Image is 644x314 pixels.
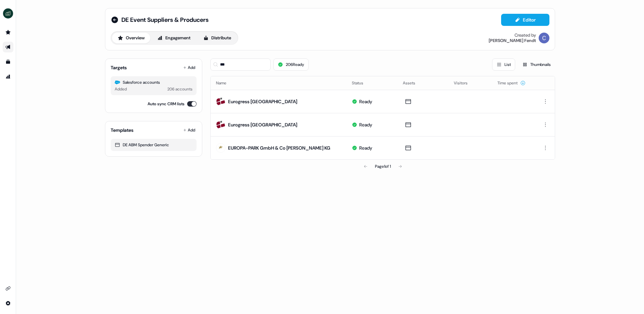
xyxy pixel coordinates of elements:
[167,86,193,92] div: 206 accounts
[518,58,555,71] button: Thumbnails
[492,58,515,71] button: List
[3,42,13,52] a: Go to outbound experience
[273,58,309,71] button: 206Ready
[111,127,133,133] div: Templates
[359,145,372,151] div: Ready
[228,145,330,151] div: EUROPA-PARK GmbH & Co [PERSON_NAME] KG
[228,121,297,128] div: Eurogress [GEOGRAPHIC_DATA]
[515,33,536,38] div: Created by
[3,56,13,67] a: Go to templates
[115,86,127,92] div: Added
[148,101,184,107] label: Auto sync CRM lists
[121,16,209,24] span: DE Event Suppliers & Producers
[375,163,391,170] div: Page 1 of 1
[489,38,536,43] div: [PERSON_NAME] Fendt
[228,98,297,105] div: Eurogress [GEOGRAPHIC_DATA]
[501,14,549,26] button: Editor
[3,283,13,294] a: Go to integrations
[497,77,526,89] button: Time spent
[359,98,372,105] div: Ready
[198,33,237,43] button: Distribute
[3,27,13,38] a: Go to prospects
[182,63,197,72] button: Add
[111,64,127,71] div: Targets
[397,76,448,90] th: Assets
[359,121,372,128] div: Ready
[501,17,549,24] a: Editor
[112,33,150,43] button: Overview
[3,298,13,309] a: Go to integrations
[115,79,193,86] div: Salesforce accounts
[216,77,234,89] button: Name
[182,125,197,135] button: Add
[3,71,13,82] a: Go to attribution
[115,142,193,148] div: DE ABM Spender Generic
[352,77,371,89] button: Status
[539,33,549,43] img: Catherine
[152,33,196,43] button: Engagement
[454,77,476,89] button: Visitors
